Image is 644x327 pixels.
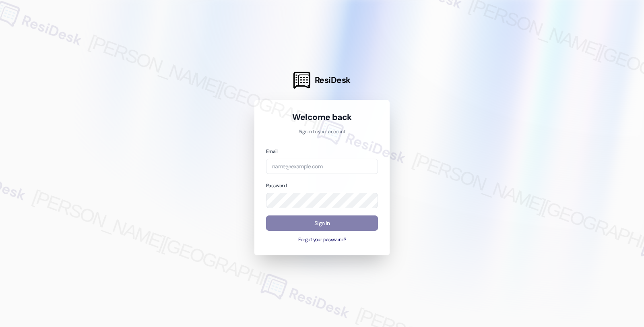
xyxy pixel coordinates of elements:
[293,72,310,89] img: ResiDesk Logo
[315,75,351,86] span: ResiDesk
[266,148,277,155] label: Email
[266,112,378,123] h1: Welcome back
[266,159,378,174] input: name@example.com
[266,236,378,244] button: Forgot your password?
[266,182,287,189] label: Password
[266,215,378,231] button: Sign In
[266,128,378,136] p: Sign in to your account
